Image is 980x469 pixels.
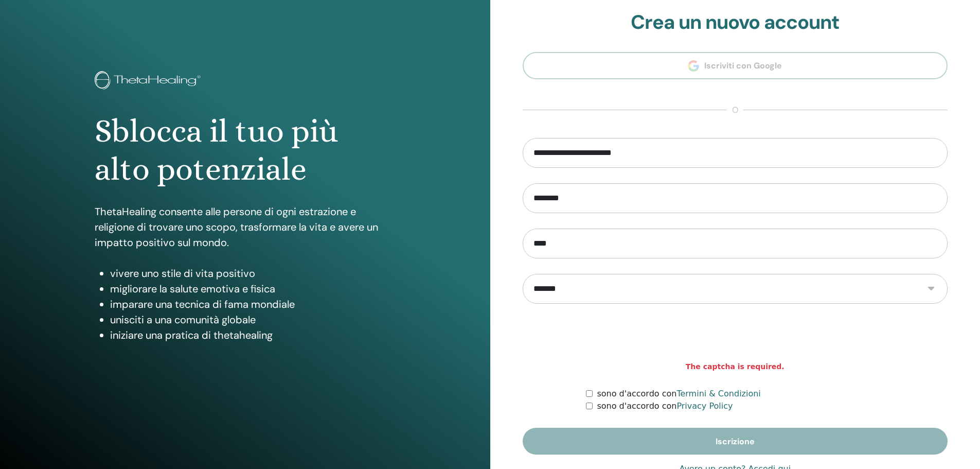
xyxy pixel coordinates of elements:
[727,104,743,116] span: o
[110,297,396,312] li: imparare una tecnica di fama mondiale
[597,388,760,400] label: sono d'accordo con
[686,361,785,372] strong: The captcha is required.
[676,401,733,411] a: Privacy Policy
[110,327,396,343] li: iniziare una pratica di thetahealing
[110,281,396,297] li: migliorare la salute emotiva e fisica
[523,11,948,34] h2: Crea un nuovo account
[597,400,733,412] label: sono d'accordo con
[657,319,813,359] iframe: reCAPTCHA
[676,389,760,398] a: Termini & Condizioni
[110,266,396,281] li: vivere uno stile di vita positivo
[95,112,396,189] h1: Sblocca il tuo più alto potenziale
[110,312,396,327] li: unisciti a una comunità globale
[95,204,396,250] p: ThetaHealing consente alle persone di ogni estrazione e religione di trovare uno scopo, trasforma...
